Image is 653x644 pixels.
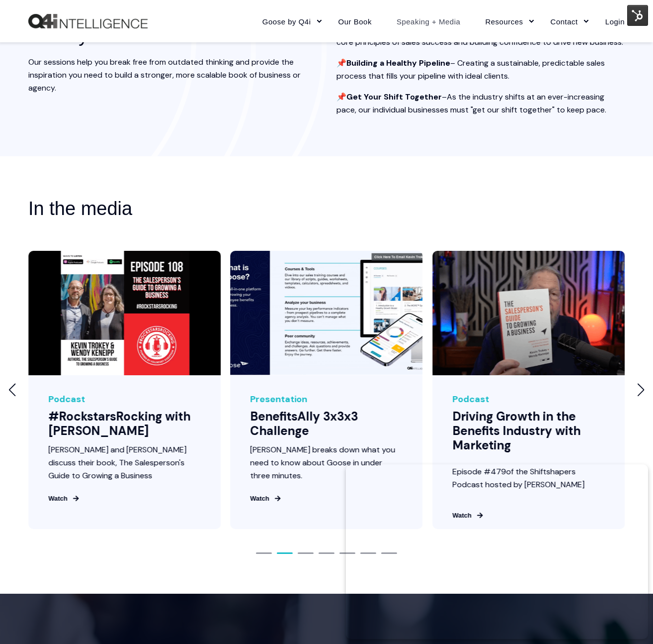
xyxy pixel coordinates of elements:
span: Go to slide 1 [256,552,272,554]
strong: Get Your Shift Together [346,92,442,102]
span: Go to slide 3 [298,552,314,554]
div: Previous slide [8,383,16,396]
p: 📌 – Creating a sustainable, predictable sales process that fills your pipeline with ideal clients. [336,57,625,83]
span: Go to slide 4 [319,552,334,554]
div: Next slide [637,383,645,396]
h2: In the media [28,196,361,221]
span: As the industry shifts at an ever-increasing pace, our individual businesses must "get our shift ... [336,92,606,115]
img: HubSpot Tools Menu Toggle [627,5,648,26]
span: Go to slide 5 [339,552,355,554]
a: 3 / 7 [231,251,423,529]
a: 4 / 7 [432,251,625,529]
a: 2 / 7 [28,251,221,529]
p: 📌 – [336,91,625,116]
strong: Building a Healthy Pipeline [346,58,450,68]
span: Go to slide 2 [277,552,293,554]
iframe: Popup CTA [346,464,648,639]
img: Q4intelligence, LLC logo [28,14,148,29]
p: Our sessions help you break free from outdated thinking and provide the inspiration you need to b... [28,56,317,95]
a: Back to Home [28,14,148,29]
